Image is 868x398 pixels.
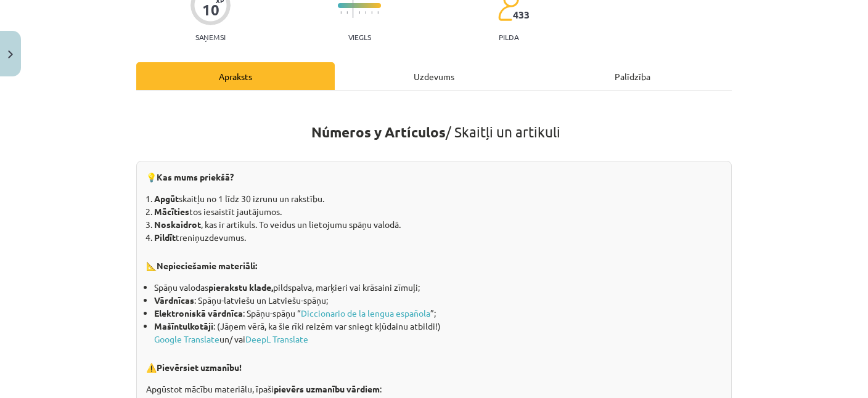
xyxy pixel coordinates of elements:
[154,281,722,294] li: Spāņu valodas pildspalva, marķieri vai krāsaini zīmuļi;
[136,62,335,90] div: Apraksts
[154,231,722,244] li: treniņuzdevumus.
[154,232,176,243] strong: Pildīt
[146,250,722,274] p: 📐
[154,333,219,344] a: Google Translate
[154,320,213,331] strong: Mašīntulkotāji
[348,33,371,41] p: Viegls
[154,307,243,319] strong: Elektroniskā vārdnīca
[274,383,380,394] strong: pievērs uzmanību vārdiem
[157,260,257,271] b: Nepieciešamie materiāli:
[202,1,219,18] div: 10
[335,62,533,90] div: Uzdevums
[154,307,722,320] li: : Spāņu-spāņu “ ”;
[154,294,194,306] strong: Vārdnīcas
[8,51,13,59] img: icon-close-lesson-0947bae3869378f0d4975bcd49f059093ad1ed9edebbc8119c70593378902aed.svg
[154,193,179,204] strong: Apgūt
[359,11,360,14] img: icon-short-line-57e1e144782c952c97e751825c79c345078a6d821885a25fce030b3d8c18986b.svg
[154,192,722,205] li: skaitļu no 1 līdz 30 izrunu un rakstību.
[146,352,722,375] p: ⚠️
[513,9,530,20] span: 433
[154,218,722,231] li: , kas ir artikuls. To veidus un lietojumu spāņu valodā.
[136,102,732,157] h1: / Skaitļi un artikuli
[365,11,366,14] img: icon-short-line-57e1e144782c952c97e751825c79c345078a6d821885a25fce030b3d8c18986b.svg
[311,123,446,141] strong: Números y Artículos
[154,320,722,346] li: : (Jāņem vērā, ka šie rīki reizēm var sniegt kļūdainu atbildi!) un/ vai
[154,294,722,307] li: : Spāņu-latviešu un Latviešu-spāņu;
[146,171,722,185] p: 💡
[157,171,234,182] b: Kas mums priekšā?
[154,219,201,230] strong: Noskaidrot
[346,11,348,14] img: icon-short-line-57e1e144782c952c97e751825c79c345078a6d821885a25fce030b3d8c18986b.svg
[146,383,722,396] p: Apgūstot mācību materiālu, īpaši :
[340,11,342,14] img: icon-short-line-57e1e144782c952c97e751825c79c345078a6d821885a25fce030b3d8c18986b.svg
[154,206,189,217] strong: Mācīties
[208,282,273,293] strong: pierakstu klade,
[245,333,308,344] a: DeepL Translate
[499,33,518,41] p: pilda
[371,11,372,14] img: icon-short-line-57e1e144782c952c97e751825c79c345078a6d821885a25fce030b3d8c18986b.svg
[190,33,231,41] p: Saņemsi
[377,11,379,14] img: icon-short-line-57e1e144782c952c97e751825c79c345078a6d821885a25fce030b3d8c18986b.svg
[154,205,722,218] li: tos iesaistīt jautājumos.
[533,62,732,90] div: Palīdzība
[301,307,430,319] a: Diccionario de la lengua española
[157,362,242,373] b: Pievērsiet uzmanību!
